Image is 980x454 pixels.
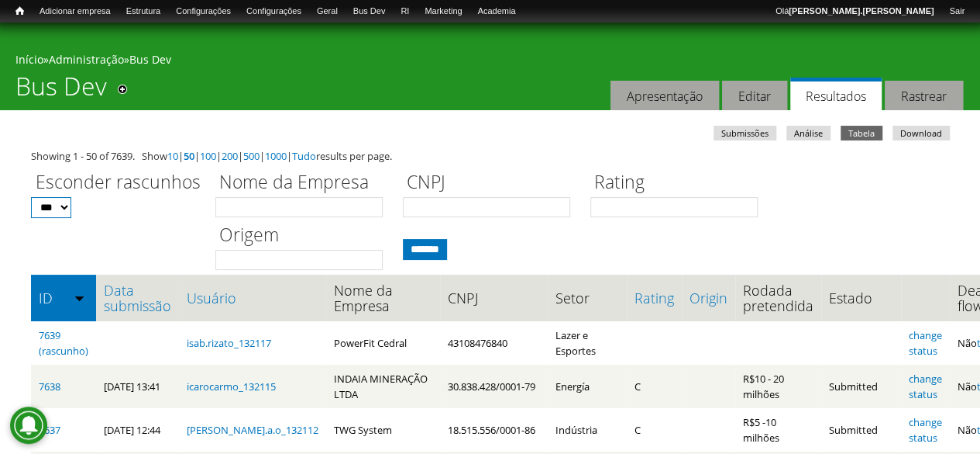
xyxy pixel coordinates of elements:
[326,408,440,452] td: TWG System
[326,365,440,408] td: INDAIA MINERAÇÃO LTDA
[548,321,627,365] td: Lazer e Esportes
[735,408,821,452] td: R$5 -10 milhões
[627,408,682,452] td: C
[610,81,719,111] a: Apresentação
[627,365,682,408] td: C
[789,6,934,16] strong: [PERSON_NAME].[PERSON_NAME]
[49,52,124,67] a: Administração
[215,169,393,197] label: Nome da Empresa
[96,408,179,452] td: [DATE] 12:44
[440,275,548,321] th: CNPJ
[790,78,882,111] a: Resultados
[821,275,901,321] th: Estado
[167,149,178,163] a: 10
[326,321,440,365] td: PowerFit Cedral
[8,4,32,19] a: Início
[548,408,627,452] td: Indústria
[768,4,941,19] a: Olá[PERSON_NAME].[PERSON_NAME]
[735,365,821,408] td: R$10 - 20 milhões
[548,275,627,321] th: Setor
[104,282,171,314] a: Data submissão
[440,408,548,452] td: 18.515.556/0001-86
[39,379,60,393] a: 7638
[590,169,768,197] label: Rating
[15,52,965,71] div: » »
[187,290,318,306] a: Usuário
[786,126,830,140] a: Análise
[326,275,440,321] th: Nome da Empresa
[96,365,179,408] td: [DATE] 13:41
[239,4,309,19] a: Configurações
[129,52,171,67] a: Bus Dev
[941,4,972,19] a: Sair
[885,81,963,111] a: Rastrear
[909,415,942,445] a: change status
[689,290,727,306] a: Origin
[31,169,205,197] label: Esconder rascunhos
[222,149,238,163] a: 200
[39,290,88,306] a: ID
[215,222,393,250] label: Origem
[440,321,548,365] td: 43108476840
[821,365,901,408] td: Submitted
[346,4,394,19] a: Bus Dev
[15,52,43,67] a: Início
[187,336,271,350] a: isab.rizato_132117
[31,148,949,164] div: Showing 1 - 50 of 7639. Show | | | | | | results per page.
[714,126,776,140] a: Submissões
[265,149,287,163] a: 1000
[243,149,260,163] a: 500
[909,372,942,401] a: change status
[74,293,84,303] img: ordem crescente
[548,365,627,408] td: Energía
[187,379,276,393] a: icarocarmo_132115
[15,71,107,110] h1: Bus Dev
[469,4,523,19] a: Academia
[187,423,318,437] a: [PERSON_NAME].a.o_132112
[735,275,821,321] th: Rodada pretendida
[403,169,580,197] label: CNPJ
[909,328,942,358] a: change status
[168,4,239,19] a: Configurações
[821,408,901,452] td: Submitted
[15,5,24,16] span: Início
[309,4,346,19] a: Geral
[39,328,88,358] a: 7639 (rascunho)
[634,290,674,306] a: Rating
[119,4,169,19] a: Estrutura
[184,149,194,163] a: 50
[440,365,548,408] td: 30.838.428/0001-79
[292,149,316,163] a: Tudo
[32,4,119,19] a: Adicionar empresa
[393,4,417,19] a: RI
[39,423,60,437] a: 7637
[200,149,216,163] a: 100
[841,126,882,140] a: Tabela
[892,126,950,140] a: Download
[417,4,469,19] a: Marketing
[722,81,787,111] a: Editar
